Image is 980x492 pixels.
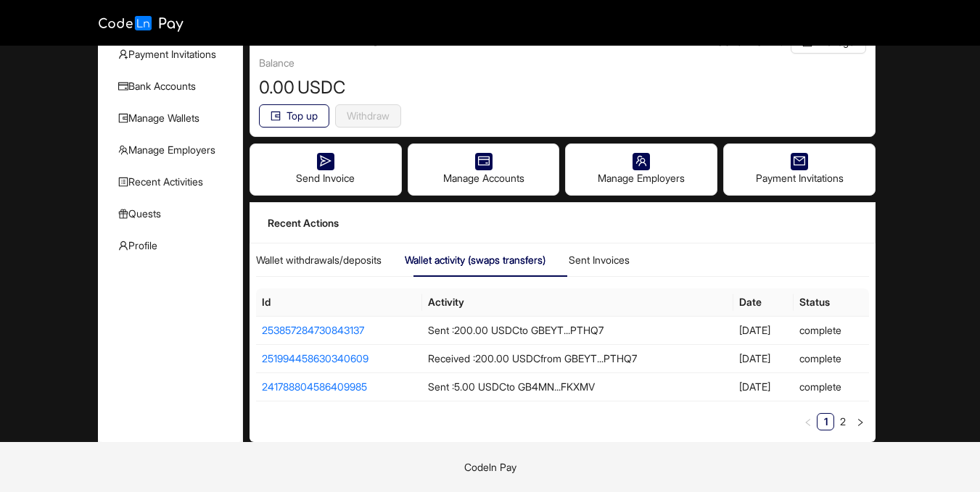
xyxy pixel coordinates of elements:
[118,104,228,133] span: Manage Wallets
[118,209,128,219] span: gift
[262,380,367,393] a: 241788804586409985
[259,77,269,98] span: 0
[794,344,869,372] td: complete
[408,144,559,195] div: Manage Accounts
[118,40,228,69] span: Payment Invitations
[250,144,401,195] div: Send Invoice
[297,74,345,101] span: USDC
[794,288,869,317] th: Status
[262,324,364,336] a: 253857284730843137
[818,414,833,430] a: 1
[271,111,281,121] span: wallet
[118,241,128,251] span: user
[540,352,637,364] span: from GBEYT...PTHQ7
[118,145,128,155] span: team
[118,177,128,187] span: profile
[852,413,869,430] li: Next Page
[519,324,604,336] span: to GBEYT...PTHQ7
[794,317,869,344] td: complete
[287,108,318,124] span: Top up
[834,413,852,430] li: 2
[256,252,382,268] div: Wallet withdrawals/deposits
[422,372,733,401] td: Sent :
[724,144,875,195] div: Payment Invitations
[566,144,717,195] div: Manage Employers
[478,155,490,167] span: credit-card
[506,380,595,393] span: to GB4MN...FKXMV
[405,252,545,268] div: Wallet activity (swaps transfers)
[716,36,785,48] span: GC7O2...G7YFJ
[118,113,128,123] span: wallet
[817,413,834,430] li: 1
[118,72,228,101] span: Bank Accounts
[259,104,329,128] button: walletTop up
[422,288,733,317] th: Activity
[569,252,630,268] div: Sent Invoices
[259,55,345,71] div: Balance
[475,352,637,364] span: 200.00 USDC
[791,36,866,48] a: walletManage
[256,288,423,317] th: Id
[804,418,812,427] span: left
[733,317,794,344] td: [DATE]
[835,414,851,430] a: 2
[269,77,295,98] span: .00
[733,372,794,401] td: [DATE]
[118,231,228,260] span: Profile
[118,199,228,228] span: Quests
[422,344,733,372] td: Received :
[454,380,595,393] span: 5.00 USDC
[794,155,805,167] span: mail
[635,155,647,167] span: team
[118,81,128,91] span: credit-card
[799,413,817,430] li: Previous Page
[799,413,817,430] button: left
[733,344,794,372] td: [DATE]
[733,288,794,317] th: Date
[852,413,869,430] button: right
[118,49,128,59] span: user-add
[262,352,368,364] a: 251994458630340609
[794,372,869,401] td: complete
[268,215,857,231] div: Recent Actions
[98,16,185,32] img: logo
[454,324,604,336] span: 200.00 USDC
[856,418,865,427] span: right
[320,155,332,167] span: send
[422,317,733,344] td: Sent :
[118,167,228,196] span: Recent Activities
[118,135,228,164] span: Manage Employers
[839,17,870,29] span: Logout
